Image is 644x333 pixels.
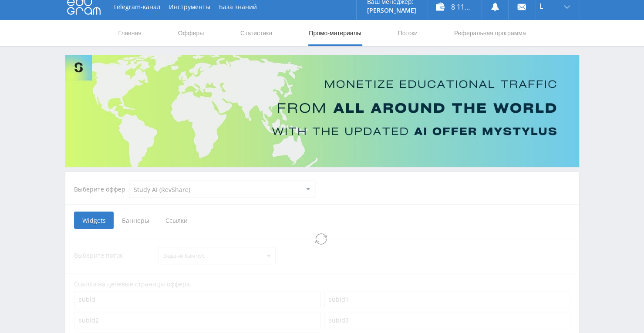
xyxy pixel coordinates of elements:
span: Баннеры [114,212,157,229]
img: Banner [65,55,579,167]
span: L [539,3,543,10]
span: Widgets [74,212,114,229]
a: Статистика [239,20,273,46]
a: Реферальная программа [453,20,527,46]
p: [PERSON_NAME] [367,7,416,14]
a: Промо-материалы [308,20,362,46]
a: Офферы [177,20,205,46]
span: Ссылки [157,212,196,229]
a: Потоки [397,20,418,46]
div: Выберите оффер [74,186,129,193]
a: Главная [118,20,142,46]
